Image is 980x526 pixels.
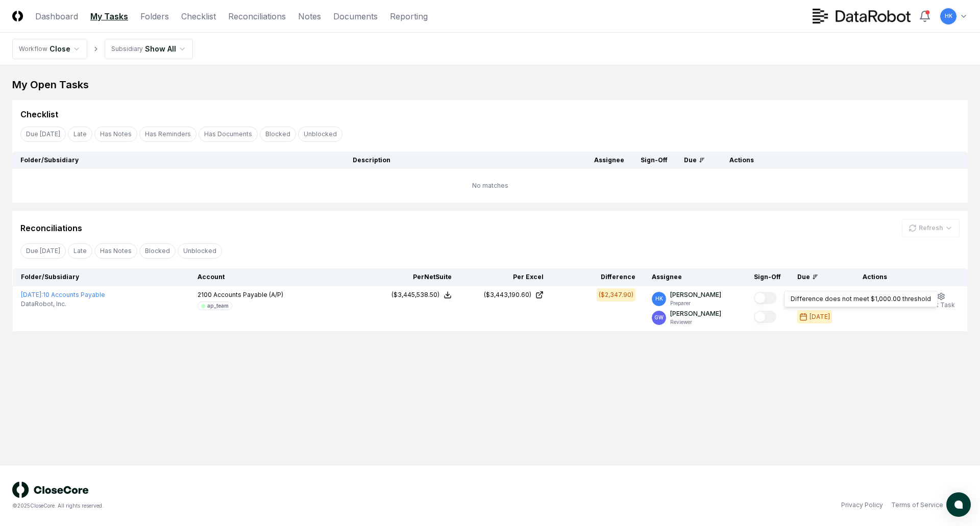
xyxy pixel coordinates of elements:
[391,290,452,299] button: ($3,445,538.50)
[228,10,286,22] a: Reconciliations
[298,10,321,22] a: Notes
[891,500,943,510] a: Terms of Service
[468,290,544,299] a: ($3,443,190.60)
[140,10,169,22] a: Folders
[139,243,176,259] button: Blocked
[670,290,721,299] p: [PERSON_NAME]
[946,492,971,517] button: atlas-launcher
[111,44,143,54] div: Subsidiary
[599,290,633,299] div: ($2,347.90)
[810,312,830,321] div: [DATE]
[178,243,222,259] button: Unblocked
[12,502,490,510] div: © 2025 CloseCore. All rights reserved.
[586,152,632,169] th: Assignee
[20,222,82,234] div: Reconciliations
[12,11,23,21] img: Logo
[854,272,960,282] div: Actions
[670,309,721,318] p: [PERSON_NAME]
[12,169,968,203] td: No matches
[841,500,883,510] a: Privacy Policy
[632,152,676,169] th: Sign-Off
[213,291,283,298] span: Accounts Payable (A/P)
[20,108,58,120] div: Checklist
[391,290,439,299] div: ($3,445,538.50)
[94,127,137,142] button: Has Notes
[797,272,838,282] div: Due
[198,291,212,298] span: 2100
[345,152,586,169] th: Description
[199,127,258,142] button: Has Documents
[13,268,189,286] th: Folder/Subsidiary
[754,311,776,323] button: Mark complete
[484,290,531,299] div: ($3,443,190.60)
[20,127,66,142] button: Due Today
[644,268,746,286] th: Assignee
[68,243,92,259] button: Late
[260,127,296,142] button: Blocked
[12,78,968,92] div: My Open Tasks
[139,127,197,142] button: Has Reminders
[19,44,47,54] div: Workflow
[655,295,663,303] span: HK
[460,268,552,286] th: Per Excel
[21,299,66,309] span: DataRobot, Inc.
[654,314,664,321] span: GW
[895,290,917,312] button: Notes
[927,301,955,309] span: Edit Task
[552,268,644,286] th: Difference
[813,9,911,23] img: DataRobot logo
[12,39,193,59] nav: breadcrumb
[21,291,43,298] span: [DATE] :
[863,290,887,312] button: Follow
[721,156,960,165] div: Actions
[21,291,105,298] a: [DATE]:10 Accounts Payable
[945,12,952,20] span: HK
[684,156,705,165] div: Due
[90,10,128,22] a: My Tasks
[368,268,460,286] th: Per NetSuite
[298,127,342,142] button: Unblocked
[181,10,216,22] a: Checklist
[12,152,345,169] th: Folder/Subsidiary
[390,10,428,22] a: Reporting
[207,302,229,310] div: ap_team
[68,127,92,142] button: Late
[198,272,360,282] div: Account
[333,10,378,22] a: Documents
[925,290,957,312] button: Edit Task
[20,243,66,259] button: Due Today
[746,268,789,286] th: Sign-Off
[94,243,137,259] button: Has Notes
[670,299,721,307] p: Preparer
[670,318,721,326] p: Reviewer
[754,292,776,304] button: Mark complete
[35,10,78,22] a: Dashboard
[784,291,938,307] div: Difference does not meet $1,000.00 threshold
[939,7,958,26] button: HK
[12,482,89,498] img: logo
